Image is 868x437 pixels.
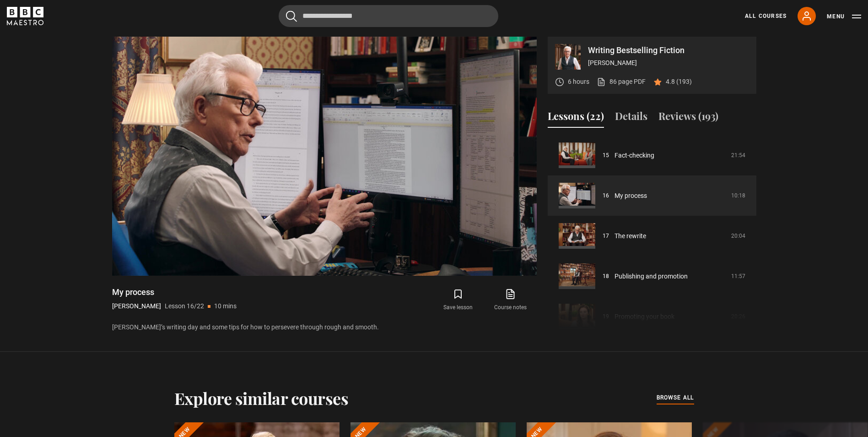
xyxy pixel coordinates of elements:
span: browse all [657,393,694,402]
a: My process [615,191,647,201]
a: The rewrite [615,231,646,241]
a: Fact-checking [615,151,654,160]
h1: My process [112,287,237,298]
button: Lessons (22) [548,109,604,128]
a: Publishing and promotion [615,272,688,281]
a: browse all [657,393,694,403]
p: Writing Bestselling Fiction [588,46,749,55]
h2: Explore similar courses [174,388,349,408]
p: 4.8 (193) [666,77,692,87]
a: All Courses [745,12,787,20]
p: 6 hours [568,77,589,87]
p: [PERSON_NAME] [588,58,749,68]
a: Course notes [484,287,536,313]
a: 86 page PDF [597,77,646,87]
button: Submit the search query [286,11,297,22]
svg: BBC Maestro [7,7,43,25]
p: 10 mins [214,301,237,311]
button: Save lesson [432,287,484,313]
input: Search [279,5,498,27]
button: Details [615,109,647,128]
p: [PERSON_NAME] [112,301,161,311]
button: Reviews (193) [658,109,718,128]
video-js: Video Player [112,37,537,276]
button: Toggle navigation [827,12,861,21]
p: [PERSON_NAME]’s writing day and some tips for how to persevere through rough and smooth. [112,322,537,332]
p: Lesson 16/22 [165,301,204,311]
